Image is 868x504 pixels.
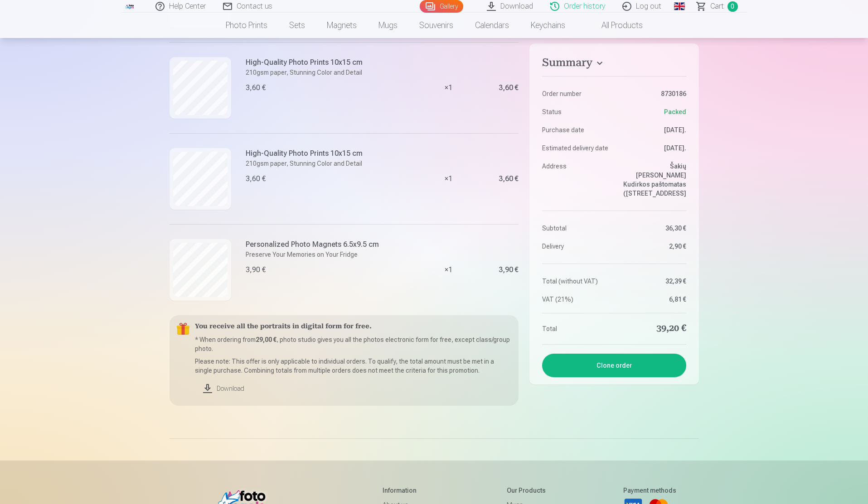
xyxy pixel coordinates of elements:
h5: You receive all the portraits in digital form for free. [195,322,512,331]
dd: [DATE]. [619,125,686,134]
a: Keychains [520,13,576,38]
h6: High-Quality Photo Prints 10x15 cm [246,148,363,159]
div: × 1 [414,224,482,315]
dt: Total [542,322,610,335]
dd: 32,39 € [619,277,686,286]
dt: Delivery [542,242,610,251]
dd: 39,20 € [619,322,686,335]
span: 0 [727,1,738,12]
span: Packed [664,107,686,116]
h5: Payment methods [623,486,676,495]
button: Clone order [542,354,686,377]
p: 210gsm paper, Stunning Color and Detail [246,159,363,168]
span: Сart [710,1,724,12]
h6: High-Quality Photo Prints 10x15 cm [246,57,363,68]
div: 3,90 € [246,264,266,275]
a: Mugs [368,13,408,38]
div: 3,60 € [499,85,519,91]
a: Calendars [464,13,520,38]
h5: Information [383,486,429,495]
b: 29,00 € [256,336,276,343]
dd: 36,30 € [619,224,686,233]
dt: VAT (21%) [542,295,610,304]
a: Souvenirs [408,13,464,38]
dt: Total (without VAT) [542,277,610,286]
div: × 1 [414,133,482,224]
dt: Purchase date [542,125,610,134]
dd: 8730186 [619,89,686,98]
div: 3,60 € [246,82,266,93]
p: Please note: This offer is only applicable to individual orders. To qualify, the total amount mus... [195,357,512,375]
dt: Subtotal [542,224,610,233]
div: 3,60 € [246,173,266,184]
dd: Šakių [PERSON_NAME] Kudirkos paštomatas ([STREET_ADDRESS] [619,162,686,198]
dt: Order number [542,89,610,98]
h6: Personalized Photo Magnets 6.5x9.5 cm [246,239,379,250]
dt: Status [542,107,610,116]
a: All products [576,13,654,38]
dt: Estimated delivery date [542,144,610,153]
div: × 1 [414,42,482,133]
button: Summary [542,56,686,72]
dd: 6,81 € [619,295,686,304]
p: 210gsm paper, Stunning Color and Detail [246,68,363,77]
div: 3,90 € [499,267,519,273]
dt: Address [542,162,610,198]
div: 3,60 € [499,176,519,182]
p: Preserve Your Memories on Your Fridge [246,250,379,259]
h5: Our products [507,486,546,495]
a: Sets [278,13,316,38]
a: Magnets [316,13,368,38]
a: Photo prints [215,13,278,38]
dd: 2,90 € [619,242,686,251]
a: Download [195,379,512,398]
img: /fa5 [125,4,135,9]
p: * When ordering from , photo studio gives you all the photos electronic form for free, except cla... [195,335,512,353]
dd: [DATE]. [619,144,686,153]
